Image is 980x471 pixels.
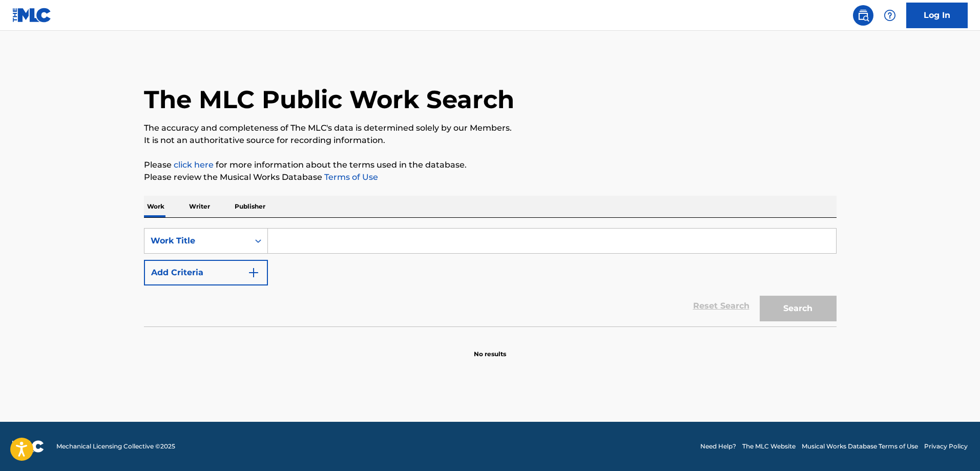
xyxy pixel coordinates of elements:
[12,8,52,23] img: MLC Logo
[853,5,873,26] a: Public Search
[322,172,378,182] a: Terms of Use
[144,228,837,326] form: Search Form
[144,134,837,147] p: It is not an authoritative source for recording information.
[144,84,514,115] h1: The MLC Public Work Search
[144,260,268,285] button: Add Criteria
[174,160,214,170] a: click here
[929,422,980,471] iframe: Chat Widget
[151,235,243,247] div: Work Title
[144,196,168,217] p: Work
[924,442,968,451] a: Privacy Policy
[144,122,837,134] p: The accuracy and completeness of The MLC's data is determined solely by our Members.
[857,9,869,22] img: search
[884,9,896,22] img: help
[144,171,837,183] p: Please review the Musical Works Database
[56,442,175,451] span: Mechanical Licensing Collective © 2025
[144,159,837,171] p: Please for more information about the terms used in the database.
[12,440,44,453] img: logo
[906,3,968,28] a: Log In
[700,442,736,451] a: Need Help?
[802,442,918,451] a: Musical Works Database Terms of Use
[186,196,213,217] p: Writer
[880,5,900,26] div: Help
[742,442,796,451] a: The MLC Website
[474,337,506,359] p: No results
[247,267,260,279] img: 9d2ae6d4665cec9f34b9.svg
[232,196,268,217] p: Publisher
